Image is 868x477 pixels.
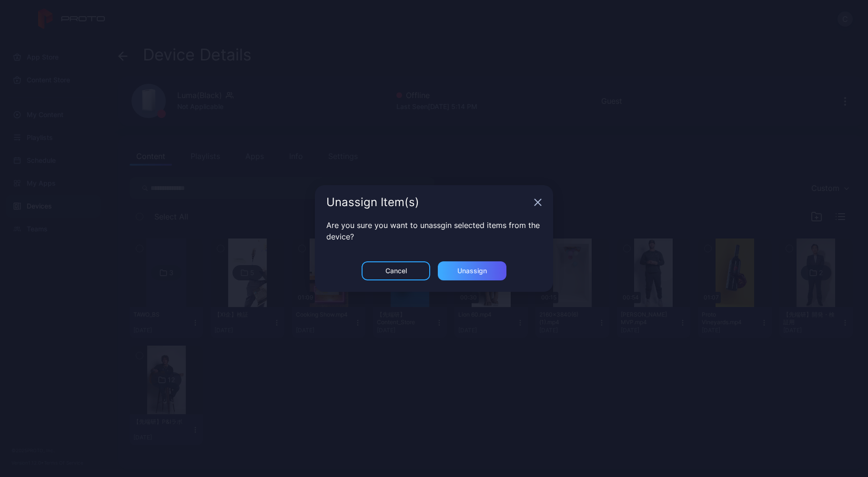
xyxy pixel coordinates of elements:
[362,261,430,280] button: Cancel
[385,267,407,275] div: Cancel
[438,261,506,280] button: Unassign
[457,267,487,275] div: Unassign
[326,197,530,208] div: Unassign Item(s)
[326,219,542,242] p: Are you sure you want to unassgin selected items from the device?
